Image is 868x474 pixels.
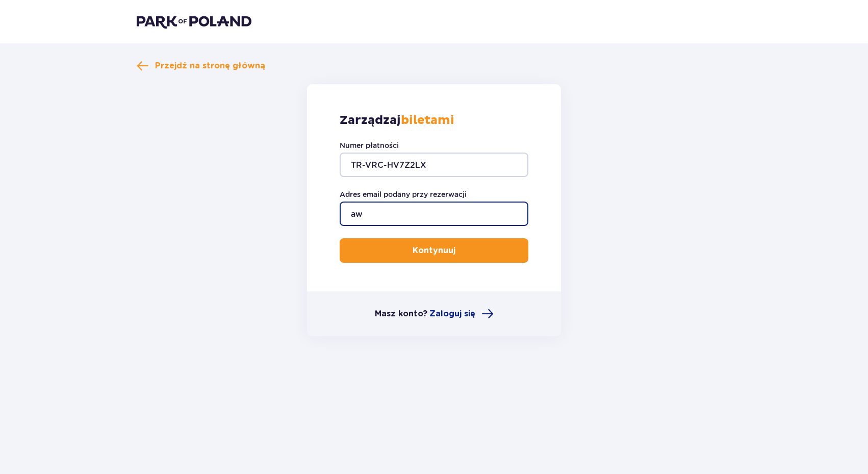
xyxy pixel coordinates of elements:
label: Numer płatności [340,140,399,151]
label: Adres email podany przy rezerwacji [340,189,467,199]
span: Przejdź na stronę główną [155,60,265,71]
img: Park of Poland logo [137,14,251,29]
p: Masz konto? [375,308,427,319]
strong: biletami [401,113,454,128]
a: Przejdź na stronę główną [137,60,265,72]
span: Zaloguj się [429,308,475,319]
p: Kontynuuj [413,245,455,256]
button: Kontynuuj [340,238,528,263]
a: Zaloguj się [429,308,494,320]
p: Zarządzaj [340,113,454,128]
